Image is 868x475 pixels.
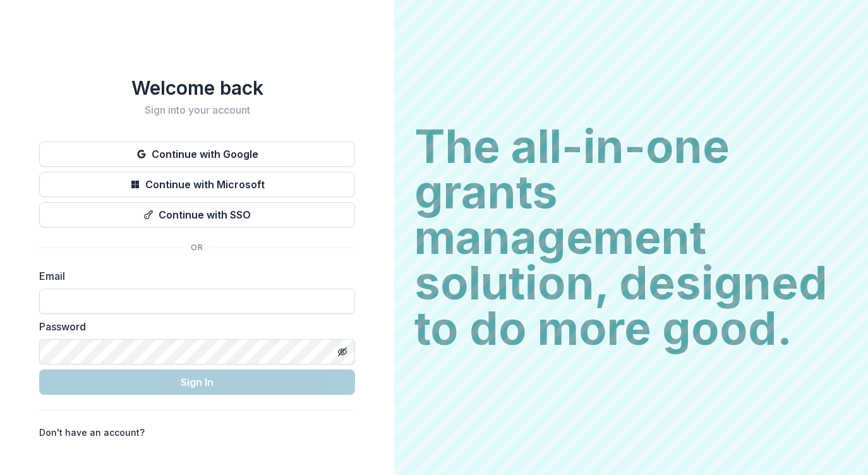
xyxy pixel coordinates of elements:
label: Password [39,319,347,334]
h1: Welcome back [39,76,355,99]
label: Email [39,268,347,284]
button: Continue with SSO [39,202,355,227]
h2: Sign into your account [39,104,355,116]
button: Continue with Microsoft [39,172,355,197]
button: Sign In [39,370,355,395]
p: Don't have an account? [39,426,145,439]
button: Toggle password visibility [332,342,353,362]
button: Continue with Google [39,141,355,167]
